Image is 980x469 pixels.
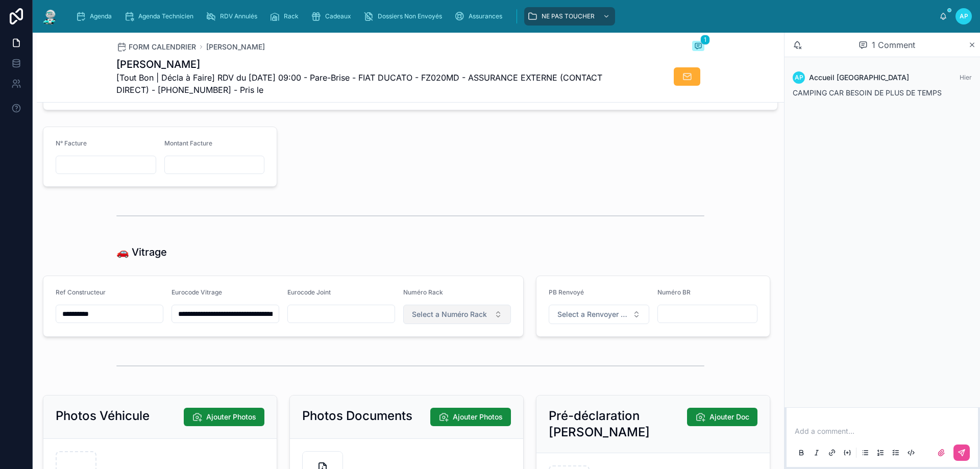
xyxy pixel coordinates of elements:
h1: 🚗 Vitrage [116,245,167,259]
span: AP [795,73,803,82]
span: RDV Annulés [220,12,257,20]
span: Hier [960,73,972,81]
span: Select a Numéro Rack [412,309,487,319]
span: Ref Constructeur [56,288,106,296]
span: N° Facture [56,139,87,147]
span: Assurances [469,12,502,20]
span: Dossiers Non Envoyés [378,12,442,20]
span: Accueil [GEOGRAPHIC_DATA] [809,72,909,83]
span: Montant Facture [164,139,212,147]
a: Dossiers Non Envoyés [360,7,449,26]
span: [Tout Bon | Décla à Faire] RDV du [DATE] 09:00 - Pare-Brise - FIAT DUCATO - FZ020MD - ASSURANCE E... [116,71,628,96]
h1: [PERSON_NAME] [116,57,628,71]
a: Cadeaux [308,7,358,26]
a: Assurances [451,7,509,26]
span: Agenda Technicien [138,12,193,20]
button: 1 [692,41,704,53]
a: Agenda Technicien [121,7,201,26]
a: [PERSON_NAME] [206,42,265,52]
span: Eurocode Vitrage [171,288,222,296]
span: Numéro BR [657,288,691,296]
button: Ajouter Doc [687,408,757,426]
span: Ajouter Doc [709,412,749,422]
h2: Photos Documents [302,408,412,424]
h2: Pré-déclaration [PERSON_NAME] [549,408,687,440]
span: 1 Comment [872,39,915,51]
span: Ajouter Photos [453,412,503,422]
span: FORM CALENDRIER [129,42,196,52]
a: FORM CALENDRIER [116,42,196,52]
span: Rack [284,12,299,20]
span: 1 [700,35,710,45]
span: Select a Renvoyer Vitrage [557,309,628,319]
button: Select Button [549,305,649,324]
a: Agenda [72,7,119,26]
button: Ajouter Photos [430,408,511,426]
button: Ajouter Photos [184,408,264,426]
h2: Photos Véhicule [56,408,150,424]
a: Rack [266,7,306,26]
a: RDV Annulés [203,7,264,26]
img: App logo [41,8,59,24]
span: Ajouter Photos [206,412,256,422]
button: Select Button [403,305,511,324]
div: scrollable content [67,5,939,28]
span: Agenda [90,12,112,20]
span: PB Renvoyé [549,288,584,296]
span: CAMPING CAR BESOIN DE PLUS DE TEMPS [793,88,942,97]
a: NE PAS TOUCHER [524,7,615,26]
span: AP [960,12,968,20]
span: Cadeaux [325,12,351,20]
span: Numéro Rack [403,288,443,296]
span: Eurocode Joint [287,288,331,296]
span: NE PAS TOUCHER [542,12,595,20]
